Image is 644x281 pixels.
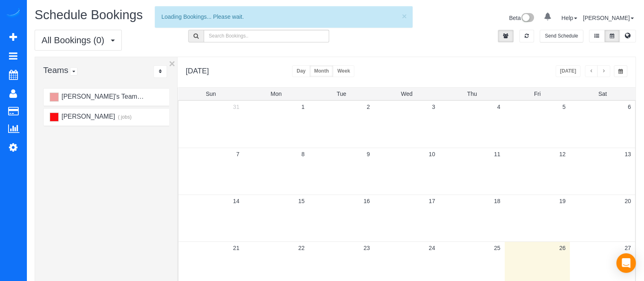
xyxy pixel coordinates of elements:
[555,148,570,160] a: 12
[401,91,413,97] span: Wed
[620,148,635,160] a: 13
[540,30,583,42] button: Send Schedule
[5,8,21,20] img: Automaid Logo
[616,253,636,273] div: Open Intercom Messenger
[297,148,309,160] a: 8
[333,65,354,77] button: Week
[154,65,167,78] div: ...
[294,242,309,254] a: 22
[60,113,115,120] span: [PERSON_NAME]
[229,101,244,113] a: 31
[467,91,477,97] span: Thu
[424,242,439,254] a: 24
[509,15,534,21] a: Beta
[294,195,309,207] a: 15
[363,101,374,113] a: 2
[521,13,534,24] img: New interface
[490,148,505,160] a: 11
[490,242,505,254] a: 25
[292,65,310,77] button: Day
[556,65,581,77] button: [DATE]
[363,148,374,160] a: 9
[583,15,634,21] a: [PERSON_NAME]
[169,58,175,69] button: ×
[60,93,137,100] span: [PERSON_NAME]'s Team
[159,69,162,74] i: Sort Teams
[270,91,281,97] span: Mon
[493,101,504,113] a: 4
[424,195,439,207] a: 17
[620,242,635,254] a: 27
[555,195,570,207] a: 19
[35,30,122,51] button: All Bookings (0)
[43,65,68,75] span: Teams
[359,195,374,207] a: 16
[117,114,132,120] small: ( jobs)
[561,15,577,21] a: Help
[402,12,407,20] button: ×
[336,91,346,97] span: Tue
[310,65,333,77] button: Month
[598,91,607,97] span: Sat
[490,195,505,207] a: 18
[229,242,244,254] a: 21
[359,242,374,254] a: 23
[42,35,108,45] span: All Bookings (0)
[204,30,330,42] input: Search Bookings..
[424,148,439,160] a: 10
[232,148,244,160] a: 7
[534,91,541,97] span: Fri
[624,101,635,113] a: 6
[620,195,635,207] a: 20
[555,242,570,254] a: 26
[428,101,439,113] a: 3
[229,195,244,207] a: 14
[139,94,154,100] small: ( jobs)
[206,91,216,97] span: Sun
[161,13,406,21] div: Loading Bookings... Please wait.
[558,101,570,113] a: 5
[35,8,143,22] span: Schedule Bookings
[186,65,209,75] h2: [DATE]
[297,101,309,113] a: 1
